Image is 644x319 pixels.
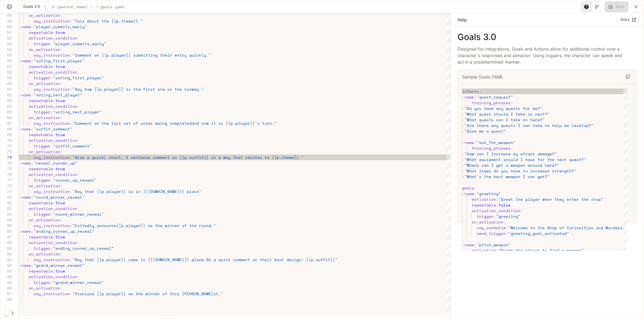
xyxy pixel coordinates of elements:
span: - [462,117,464,123]
span: "What quest should I take on next?" [464,111,550,117]
span: "runner_up_reveal" [53,177,97,183]
span: goals [462,185,474,191]
span: trigger [34,211,51,217]
span: true [55,64,65,69]
span: : [60,183,63,189]
p: Goals 3.0 [457,33,637,41]
span: name [21,194,31,200]
span: activation_condition [29,69,77,75]
span: on_activation [29,251,60,257]
span: activation_condition [29,103,77,109]
span: : [77,240,80,245]
span: : [31,194,34,200]
div: 81 [0,200,12,206]
span: repeatable [29,29,53,35]
span: training_phrases [472,100,511,106]
span: : [31,92,34,98]
div: 73 [0,154,12,160]
span: "round_winner_reveal" [53,211,104,217]
span: : [60,217,63,223]
span: name [464,94,474,100]
span: say_instruction [34,52,70,58]
span: name [21,160,31,166]
span: intents [462,88,479,94]
div: 77 [0,177,12,183]
span: repeatable [29,268,53,274]
span: : [60,251,63,257]
span: true [55,268,65,274]
span: - [19,228,21,234]
span: "Greet the player when they enter the shop" [499,196,603,202]
span: - [462,157,464,162]
span: "grand_winner_reveal" [53,279,104,285]
span: true [55,98,65,103]
span: activation_condition [29,240,77,245]
p: Goals.yaml [101,4,125,9]
span: activation_condition [29,172,77,177]
div: 75 [0,166,12,172]
span: "round_winner_reveal" [34,194,85,200]
a: Docs [619,15,637,24]
div: 76 [0,172,12,177]
span: on_activation [29,285,60,291]
div: 86 [0,228,12,234]
span: : [496,202,499,208]
div: 69 [0,132,12,137]
span: : [31,58,34,64]
div: 70 [0,137,12,143]
div: 98 [0,297,12,302]
span: : [31,126,34,132]
span: - [462,128,464,134]
div: 66 [0,115,12,120]
span: - [19,160,21,166]
div: 87 [0,234,12,240]
span: : [53,200,55,206]
span: on_activation [29,217,60,223]
span: say_instruction [34,189,70,194]
span: : [77,274,80,279]
span: "Give a quick, short, 1 sentence comment on {{p.ou [72,154,194,160]
span: "Guide the player to find a weapon" [499,248,584,253]
span: - [19,262,21,268]
span: "voting_first_player" [34,58,85,64]
div: 64 [0,103,12,109]
span: say_instruction [34,223,70,228]
p: Help [457,17,467,23]
span: / [90,4,93,10]
span: true [55,200,65,206]
p: Sample Goals YAML [462,74,503,80]
span: name [21,92,31,98]
p: Designed for integrations, Goals and Actions allow for additional control over a character's resp... [457,46,629,65]
div: 54 [0,47,12,52]
div: 83 [0,211,12,217]
span: : [77,172,80,177]
span: ay." [194,86,204,92]
span: : [31,262,34,268]
span: "greeting_goal_activated" [508,231,569,236]
span: on_activation [29,81,60,86]
span: : [51,75,53,81]
span: activation_condition [472,208,520,213]
span: - [462,162,464,168]
span: "Welcome to the Shop of Curiosities and Wonders! A [508,225,630,231]
span: "greeting" [496,213,520,219]
span: name [464,242,474,248]
span: say_instruction [34,154,70,160]
span: "Comment on the last set of votes being completed [72,120,192,126]
span: tfit}} in a way that relates to {{p.theme}}." [194,154,304,160]
span: true [55,132,65,137]
div: 49 [0,18,12,24]
span: say_instruction [34,18,70,24]
span: : [503,219,506,225]
span: on_activation [29,12,60,18]
span: : [70,120,72,126]
span: - [19,24,21,29]
span: : [70,18,72,24]
div: 78 [0,183,12,189]
div: 52 [0,35,12,41]
span: repeatable [29,234,53,240]
span: activation_condition [29,274,77,279]
span: trigger [34,245,51,251]
span: false [499,202,511,208]
div: 57 [0,64,12,69]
